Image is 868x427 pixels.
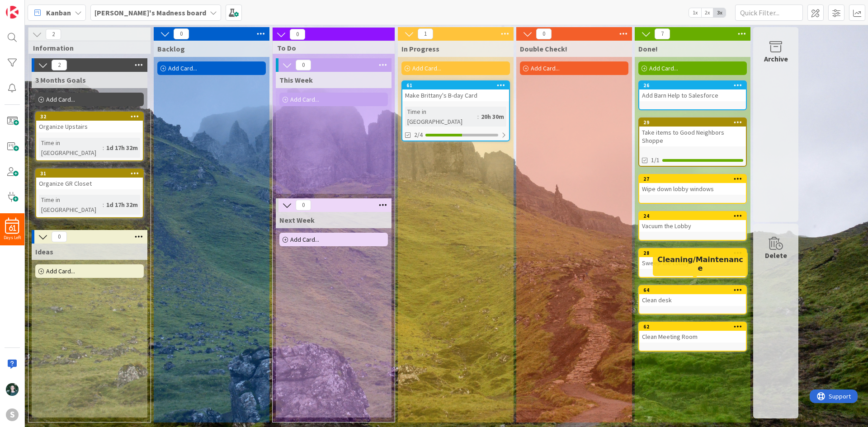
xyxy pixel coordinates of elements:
[643,176,746,182] div: 27
[36,121,143,132] div: Organize Upstairs
[639,286,746,294] div: 64
[402,81,509,101] div: 61Make Brittany's B-day Card
[765,250,787,261] div: Delete
[39,138,103,158] div: Time in [GEOGRAPHIC_DATA]
[52,231,67,242] span: 0
[6,6,19,19] img: Visit kanbanzone.com
[649,64,678,72] span: Add Card...
[764,53,788,64] div: Archive
[46,7,71,18] span: Kanban
[33,43,139,52] span: Information
[402,89,509,101] div: Make Brittany's B-day Card
[414,130,423,140] span: 2/4
[638,44,658,53] span: Done!
[479,112,506,122] div: 20h 30m
[639,81,746,89] div: 26
[279,75,313,84] span: This Week
[104,200,140,210] div: 1d 17h 32m
[643,250,746,256] div: 28
[639,212,746,220] div: 24
[520,44,567,53] span: Double Check!
[19,1,41,12] span: Support
[104,143,140,153] div: 1d 17h 32m
[643,213,746,219] div: 24
[40,113,143,120] div: 32
[52,60,67,70] span: 2
[9,225,16,231] span: 61
[35,75,86,84] span: 3 Months Goals
[639,118,746,127] div: 29
[701,8,713,17] span: 2x
[157,44,185,53] span: Backlog
[290,235,319,244] span: Add Card...
[405,107,477,127] div: Time in [GEOGRAPHIC_DATA]
[639,175,746,195] div: 27Wipe down lobby windows
[406,82,509,89] div: 61
[46,29,61,40] span: 2
[689,8,701,17] span: 1x
[6,383,19,396] img: KM
[35,247,53,256] span: Ideas
[639,257,746,269] div: Sweep the Lobby
[639,127,746,146] div: Take items to Good Neighbors Shoppe
[531,64,560,72] span: Add Card...
[656,255,744,272] h5: Cleaning/Maintenance
[639,220,746,232] div: Vacuum the Lobby
[296,200,311,211] span: 0
[168,64,197,72] span: Add Card...
[401,44,439,53] span: In Progress
[279,216,315,225] span: Next Week
[46,95,75,103] span: Add Card...
[651,155,660,165] span: 1/1
[643,287,746,293] div: 64
[40,170,143,177] div: 31
[36,113,143,132] div: 32Organize Upstairs
[639,249,746,257] div: 28
[639,81,746,101] div: 26Add Barn Help to Salesforce
[103,200,104,210] span: :
[6,408,19,421] div: S
[290,29,305,40] span: 0
[412,64,441,72] span: Add Card...
[655,28,670,39] span: 7
[39,195,103,215] div: Time in [GEOGRAPHIC_DATA]
[713,8,726,17] span: 3x
[639,212,746,232] div: 24Vacuum the Lobby
[639,183,746,195] div: Wipe down lobby windows
[36,178,143,189] div: Organize GR Closet
[418,28,433,39] span: 1
[36,169,143,189] div: 31Organize GR Closet
[103,143,104,153] span: :
[36,113,143,121] div: 32
[643,324,746,330] div: 62
[277,43,383,52] span: To Do
[477,112,479,122] span: :
[639,323,746,331] div: 62
[94,8,206,17] b: [PERSON_NAME]'s Madness board
[735,5,803,21] input: Quick Filter...
[639,323,746,343] div: 62Clean Meeting Room
[639,118,746,146] div: 29Take items to Good Neighbors Shoppe
[290,95,319,103] span: Add Card...
[46,267,75,275] span: Add Card...
[639,294,746,306] div: Clean desk
[639,89,746,101] div: Add Barn Help to Salesforce
[639,286,746,306] div: 64Clean desk
[639,331,746,343] div: Clean Meeting Room
[536,28,552,39] span: 0
[639,175,746,183] div: 27
[174,28,189,39] span: 0
[639,249,746,269] div: 28Sweep the Lobby
[643,119,746,126] div: 29
[296,60,311,70] span: 0
[36,169,143,178] div: 31
[402,81,509,89] div: 61
[643,82,746,89] div: 26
